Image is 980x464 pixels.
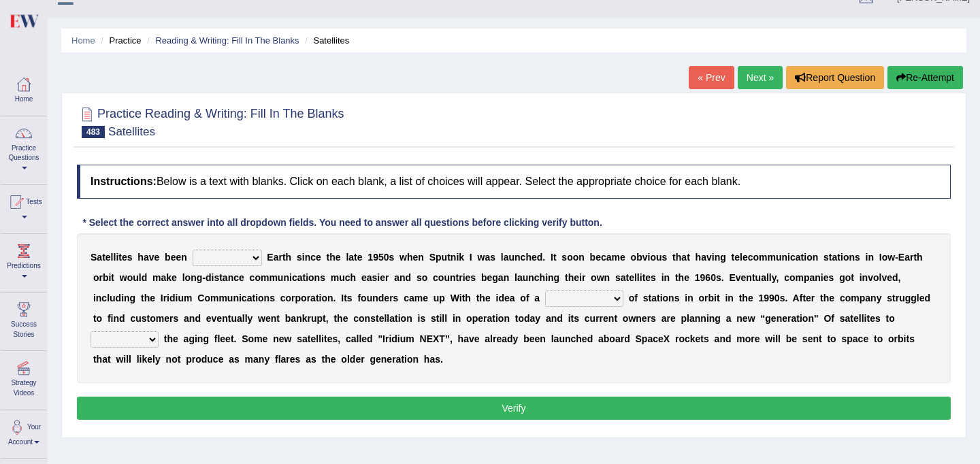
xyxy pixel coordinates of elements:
b: p [804,272,810,283]
b: t [565,272,568,283]
a: Your Account [1,410,47,454]
b: n [314,272,321,283]
b: l [769,272,772,283]
b: a [498,272,504,283]
b: i [116,252,118,263]
b: r [385,272,389,283]
b: 1 [695,272,700,283]
b: o [127,272,133,283]
b: t [282,252,286,263]
b: t [302,272,306,283]
b: n [181,252,187,263]
b: E [267,252,273,263]
b: i [108,272,111,283]
b: i [212,272,214,283]
b: e [629,272,634,283]
b: a [701,252,706,263]
b: o [567,252,573,263]
b: s [297,252,302,263]
b: t [913,252,917,263]
b: n [283,272,289,283]
b: m [612,252,620,263]
b: n [868,252,874,263]
b: n [399,272,406,283]
b: n [862,272,868,283]
b: n [746,272,752,283]
b: n [604,272,610,283]
b: c [433,272,438,283]
b: t [626,272,630,283]
b: g [197,272,203,283]
b: o [573,252,579,263]
b: n [815,272,821,283]
b: h [696,252,702,263]
b: u [278,272,284,283]
b: s [320,272,325,283]
b: u [133,272,139,283]
b: b [636,252,642,263]
b: h [679,272,685,283]
b: a [297,272,303,283]
b: l [182,272,185,283]
a: Practice Questions [1,116,47,180]
b: i [640,272,642,283]
b: r [910,252,913,263]
b: b [103,272,109,283]
b: E [898,252,904,263]
span: 483 [82,126,105,138]
b: c [310,252,316,263]
b: n [451,252,457,263]
b: e [357,252,363,263]
b: t [327,252,330,263]
b: i [579,272,582,283]
b: e [380,272,385,283]
b: c [345,272,350,283]
b: i [821,272,823,283]
b: i [661,272,664,283]
b: i [93,293,96,303]
b: i [866,252,868,263]
b: s [214,272,219,283]
b: a [161,272,167,283]
b: h [407,252,413,263]
b: e [176,252,181,263]
b: l [139,272,142,283]
b: i [712,252,715,263]
b: a [761,272,766,283]
b: l [766,272,769,283]
b: e [742,252,748,263]
b: b [590,252,596,263]
b: o [806,252,813,263]
b: u [442,252,448,263]
b: c [790,252,796,263]
b: a [274,252,279,263]
b: m [152,272,161,283]
b: u [656,252,662,263]
b: o [753,252,759,263]
b: g [554,272,560,283]
b: b [165,252,171,263]
b: g [492,272,498,283]
b: v [881,272,887,283]
b: e [645,272,651,283]
b: t [675,272,679,283]
b: s [823,252,829,263]
button: Report Question [786,66,884,89]
b: a [144,252,149,263]
b: o [185,272,191,283]
b: a [832,252,838,263]
b: r [459,272,462,283]
b: h [350,272,357,283]
b: S [91,252,97,263]
b: e [487,272,492,283]
b: n [191,272,197,283]
b: e [316,252,321,263]
b: c [534,272,540,283]
b: h [329,252,336,263]
b: n [528,272,534,283]
b: i [306,272,308,283]
b: c [601,252,606,263]
a: Success Stories [1,293,47,346]
b: k [459,252,464,263]
b: n [548,272,554,283]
